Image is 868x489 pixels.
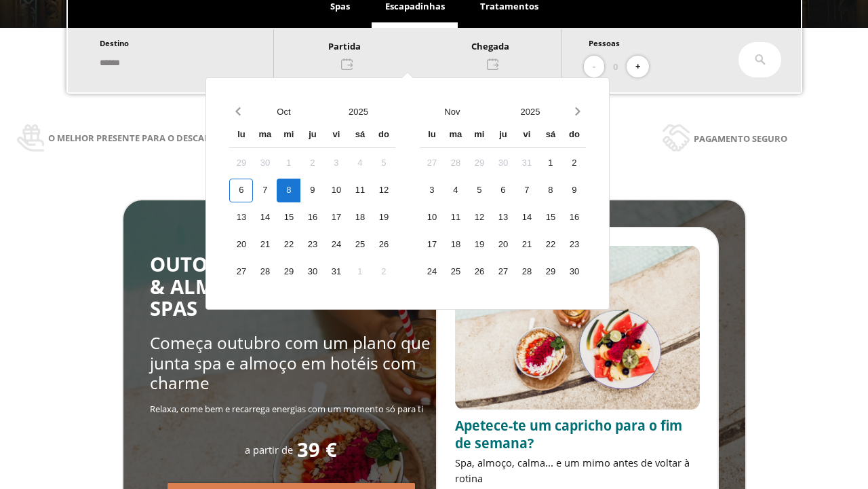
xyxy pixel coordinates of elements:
[515,124,538,147] div: vi
[229,179,253,202] div: 6
[584,56,604,78] button: -
[372,151,395,175] div: 5
[467,151,491,175] div: 29
[467,206,491,230] div: 12
[538,124,562,147] div: sá
[229,151,395,284] div: Calendar days
[443,151,467,175] div: 28
[324,124,348,147] div: vi
[324,179,348,202] div: 10
[324,260,348,284] div: 31
[277,179,300,202] div: 8
[48,130,269,145] span: O melhor presente para o descanso e a saúde
[229,233,253,257] div: 20
[467,124,491,147] div: mi
[443,260,467,284] div: 25
[229,124,395,284] div: Calendar wrapper
[538,179,562,202] div: 8
[538,151,562,175] div: 1
[613,59,618,74] span: 0
[420,206,443,230] div: 10
[253,179,277,202] div: 7
[229,151,253,175] div: 29
[515,260,538,284] div: 28
[491,100,569,124] button: Open years overlay
[562,233,586,257] div: 23
[300,233,324,257] div: 23
[300,124,324,147] div: ju
[515,233,538,257] div: 21
[420,260,443,284] div: 24
[467,260,491,284] div: 26
[491,206,515,230] div: 13
[420,179,443,202] div: 3
[420,151,443,175] div: 27
[253,233,277,257] div: 21
[562,151,586,175] div: 2
[372,233,395,257] div: 26
[229,206,253,230] div: 13
[491,151,515,175] div: 30
[420,124,443,147] div: lu
[253,206,277,230] div: 14
[297,439,337,461] span: 39 €
[413,100,491,124] button: Open months overlay
[253,124,277,147] div: ma
[348,260,372,284] div: 1
[348,179,372,202] div: 11
[229,100,246,124] button: Previous month
[277,151,300,175] div: 1
[491,260,515,284] div: 27
[150,403,423,415] span: Relaxa, come bem e recarrega energias com um momento só para ti
[300,260,324,284] div: 30
[562,206,586,230] div: 16
[229,124,253,147] div: lu
[372,206,395,230] div: 19
[589,38,620,48] span: Pessoas
[538,206,562,230] div: 15
[372,179,395,202] div: 12
[538,260,562,284] div: 29
[324,233,348,257] div: 24
[491,233,515,257] div: 20
[455,416,682,452] span: Apetece-te um capricho para o fim de semana?
[515,206,538,230] div: 14
[562,260,586,284] div: 30
[455,456,690,485] span: Spa, almoço, calma... e um mimo antes de voltar à rotina
[245,443,293,456] span: a partir de
[569,100,586,124] button: Next month
[420,151,586,284] div: Calendar days
[324,206,348,230] div: 17
[538,233,562,257] div: 22
[491,179,515,202] div: 6
[562,124,586,147] div: do
[300,151,324,175] div: 2
[372,260,395,284] div: 2
[300,206,324,230] div: 16
[324,151,348,175] div: 3
[443,233,467,257] div: 18
[443,206,467,230] div: 11
[277,233,300,257] div: 22
[491,124,515,147] div: ju
[253,260,277,284] div: 28
[467,233,491,257] div: 19
[467,179,491,202] div: 5
[562,179,586,202] div: 9
[455,246,700,410] img: promo-sprunch.ElVl7oUD.webp
[300,179,324,202] div: 9
[627,56,649,78] button: +
[515,179,538,202] div: 7
[515,151,538,175] div: 31
[420,124,586,284] div: Calendar wrapper
[229,260,253,284] div: 27
[443,179,467,202] div: 4
[100,38,129,48] span: Destino
[246,100,321,124] button: Open months overlay
[372,124,395,147] div: do
[253,151,277,175] div: 30
[443,124,467,147] div: ma
[277,260,300,284] div: 29
[420,233,443,257] div: 17
[277,124,300,147] div: mi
